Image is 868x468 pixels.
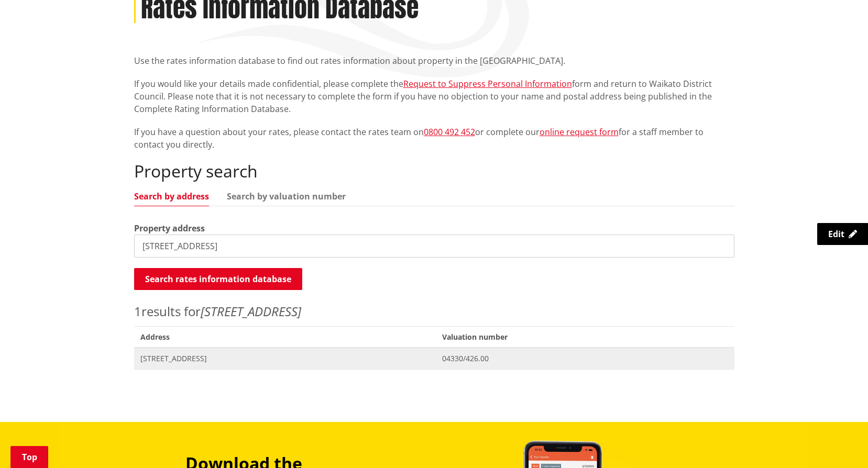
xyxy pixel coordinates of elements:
p: If you have a question about your rates, please contact the rates team on or complete our for a s... [134,126,734,151]
a: Top [10,446,48,468]
button: Search rates information database [134,268,302,290]
p: If you would like your details made confidential, please complete the form and return to Waikato ... [134,77,734,115]
span: Address [134,326,436,348]
span: [STREET_ADDRESS] [140,353,430,364]
a: online request form [540,126,619,138]
a: [STREET_ADDRESS] 04330/426.00 [134,348,734,369]
label: Property address [134,222,205,235]
span: 1 [134,303,141,320]
span: 04330/426.00 [442,353,728,364]
span: Valuation number [436,326,734,348]
a: Edit [817,223,868,245]
iframe: Messenger Launcher [820,424,858,462]
input: e.g. Duke Street NGARUAWAHIA [134,235,734,258]
p: Use the rates information database to find out rates information about property in the [GEOGRAPHI... [134,54,734,67]
p: results for [134,302,734,321]
h2: Property search [134,161,734,181]
a: Search by valuation number [227,192,346,200]
a: Request to Suppress Personal Information [403,78,572,90]
a: 0800 492 452 [424,126,475,138]
a: Search by address [134,192,209,200]
em: [STREET_ADDRESS] [201,303,301,320]
span: Edit [828,228,844,240]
